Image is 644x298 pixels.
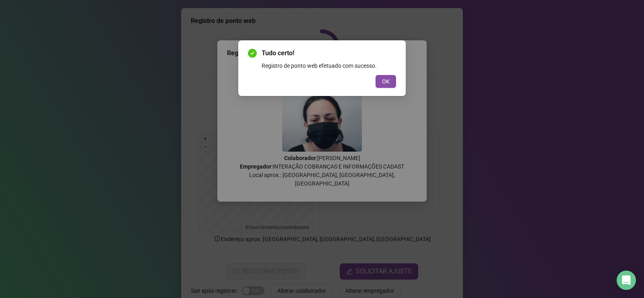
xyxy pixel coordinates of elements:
[382,77,390,86] span: OK
[262,61,396,70] div: Registro de ponto web efetuado com sucesso.
[617,271,636,290] div: Open Intercom Messenger
[376,75,396,88] button: OK
[262,48,396,58] span: Tudo certo!
[248,49,257,58] span: check-circle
